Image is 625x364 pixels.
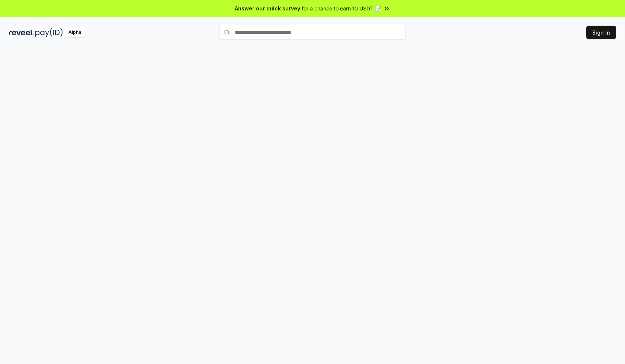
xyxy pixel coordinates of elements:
[64,28,85,37] div: Alpha
[9,28,34,37] img: reveel_dark
[235,4,300,12] span: Answer our quick survey
[586,26,616,39] button: Sign In
[302,4,381,12] span: for a chance to earn 10 USDT 📝
[35,28,63,37] img: pay_id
